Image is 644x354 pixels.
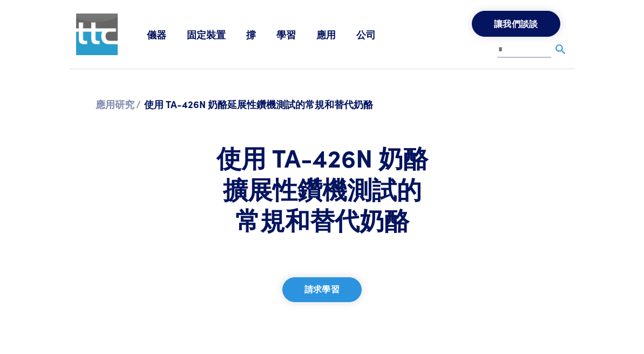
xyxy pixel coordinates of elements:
[356,28,396,41] a: 公司
[187,28,246,41] a: 固定裝置
[76,14,118,56] img: ttc_logo_1x1_v1.0.png
[276,28,316,41] a: 學習
[212,142,432,235] h1: 使用 TA-426N 奶酪擴展性鑽機測試的常規和替代奶酪
[96,97,141,111] a: 應用研究 /
[246,28,276,41] a: 撐
[316,28,356,41] a: 應用
[147,28,187,41] a: 儀器
[472,11,560,37] button: 讓我們談談
[282,277,362,302] button: 請求學習
[144,97,373,111] span: 使用 TA-426N 奶酪延展性鑽機測試的常規和替代奶酪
